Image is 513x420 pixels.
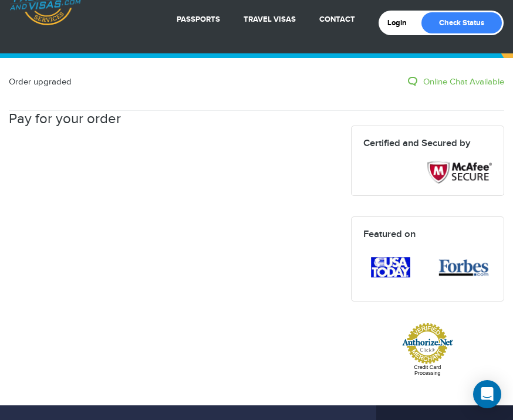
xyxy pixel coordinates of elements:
img: Mcaffee [427,161,492,184]
a: Contact [319,15,355,24]
a: Login [387,18,415,28]
img: Authorize.Net Merchant - Click to Verify [401,322,454,364]
img: featured-usatoday.png [363,252,419,284]
a: Travel Visas [244,15,296,24]
a: Passports [177,15,220,24]
img: featured-forbes.png [436,252,492,284]
h2: Pay for your order [9,111,121,127]
a: Credit Card Processing [414,364,441,376]
h4: Certified and Secured by [363,138,492,148]
a: Online Chat Available [408,76,504,88]
h4: Featured on [363,229,492,239]
div: Open Intercom Messenger [473,380,501,408]
a: Check Status [421,12,502,33]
